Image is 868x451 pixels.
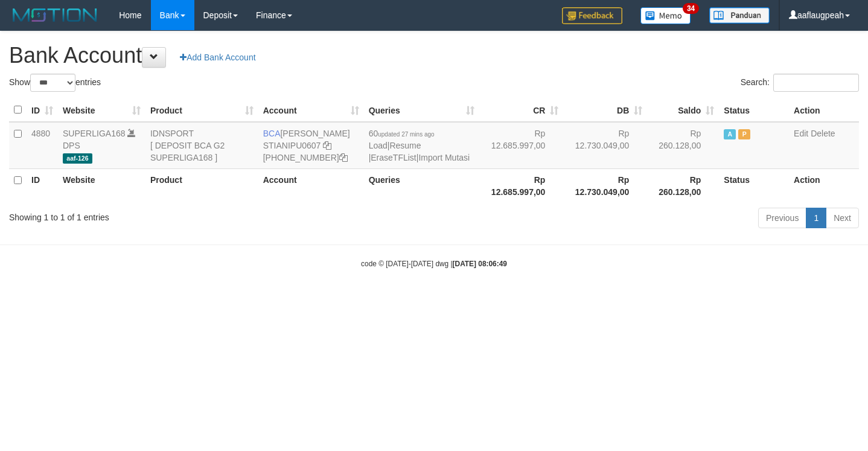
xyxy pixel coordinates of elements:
[811,129,835,138] a: Delete
[27,168,58,203] th: ID
[9,74,101,92] label: Show entries
[30,74,75,92] select: Showentries
[789,168,859,203] th: Action
[27,98,58,122] th: ID: activate to sort column ascending
[826,208,859,228] a: Next
[145,168,258,203] th: Product
[172,47,263,68] a: Add Bank Account
[364,168,480,203] th: Queries
[263,141,321,150] a: STIANIPU0607
[806,208,826,228] a: 1
[9,43,859,68] h1: Bank Account
[263,129,281,138] span: BCA
[773,74,859,92] input: Search:
[58,98,145,122] th: Website: activate to sort column ascending
[418,153,470,162] a: Import Mutasi
[647,168,719,203] th: Rp 260.128,00
[63,129,126,138] a: SUPERLIGA168
[371,153,416,162] a: EraseTFList
[479,98,563,122] th: CR: activate to sort column ascending
[647,98,719,122] th: Saldo: activate to sort column ascending
[58,122,145,169] td: DPS
[738,129,750,139] span: Paused
[339,153,348,162] a: Copy 4062280194 to clipboard
[364,98,480,122] th: Queries: activate to sort column ascending
[389,141,421,150] a: Resume
[479,168,563,203] th: Rp 12.685.997,00
[27,122,58,169] td: 4880
[640,7,691,24] img: Button%20Memo.svg
[724,129,736,139] span: Active
[378,131,434,138] span: updated 27 mins ago
[794,129,808,138] a: Edit
[369,129,470,162] span: | | |
[563,98,647,122] th: DB: activate to sort column ascending
[361,260,507,268] small: code © [DATE]-[DATE] dwg |
[741,74,859,92] label: Search:
[145,122,258,169] td: IDNSPORT [ DEPOSIT BCA G2 SUPERLIGA168 ]
[258,168,364,203] th: Account
[758,208,806,228] a: Previous
[479,122,563,169] td: Rp 12.685.997,00
[9,6,101,24] img: MOTION_logo.png
[63,153,92,164] span: aaf-126
[453,260,507,268] strong: [DATE] 08:06:49
[789,98,859,122] th: Action
[145,98,258,122] th: Product: activate to sort column ascending
[58,168,145,203] th: Website
[323,141,331,150] a: Copy STIANIPU0607 to clipboard
[563,168,647,203] th: Rp 12.730.049,00
[719,98,789,122] th: Status
[563,122,647,169] td: Rp 12.730.049,00
[369,129,435,138] span: 60
[719,168,789,203] th: Status
[562,7,622,24] img: Feedback.jpg
[647,122,719,169] td: Rp 260.128,00
[258,98,364,122] th: Account: activate to sort column ascending
[709,7,770,24] img: panduan.png
[9,206,353,223] div: Showing 1 to 1 of 1 entries
[369,141,388,150] a: Load
[258,122,364,169] td: [PERSON_NAME] [PHONE_NUMBER]
[683,3,699,14] span: 34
